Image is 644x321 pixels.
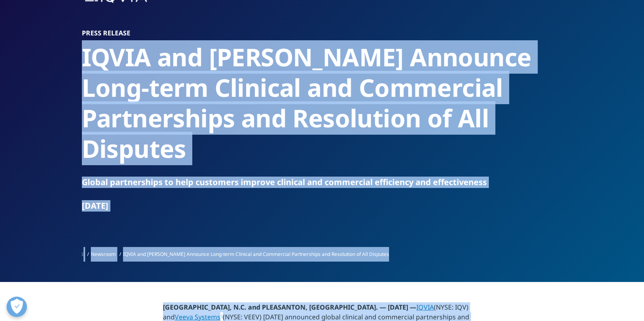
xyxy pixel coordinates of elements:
[416,303,434,312] a: IQVIA
[123,251,389,258] span: IQVIA and [PERSON_NAME] Announce Long-term Clinical and Commercial Partnerships and Resolution of...
[91,251,116,258] a: Newsroom
[82,200,563,212] div: [DATE]
[7,297,27,317] button: Open Preferences
[82,42,563,164] h2: IQVIA and [PERSON_NAME] Announce Long-term Clinical and Commercial Partnerships and Resolution of...
[82,29,563,37] h1: Press Release
[82,177,563,188] div: Global partnerships to help customers improve clinical and commercial efficiency and effectiveness
[163,303,416,312] strong: [GEOGRAPHIC_DATA], N.C. and PLEASANTON, [GEOGRAPHIC_DATA]. — [DATE] —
